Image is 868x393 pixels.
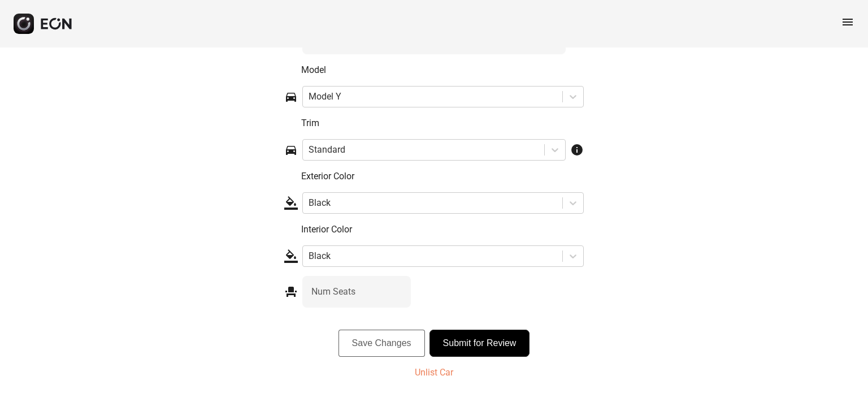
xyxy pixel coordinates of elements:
[841,15,854,29] span: menu
[301,223,584,236] p: Interior Color
[429,330,530,357] button: Submit for Review
[284,90,298,103] span: directions_car
[301,63,584,77] p: Model
[311,285,355,299] label: Num Seats
[301,170,584,183] p: Exterior Color
[301,116,584,130] p: Trim
[570,143,584,157] span: info
[284,196,298,210] span: format_color_fill
[284,249,298,263] span: format_color_fill
[284,143,298,157] span: directions_car
[284,285,298,299] span: event_seat
[415,366,453,379] p: Unlist Car
[338,330,425,357] button: Save Changes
